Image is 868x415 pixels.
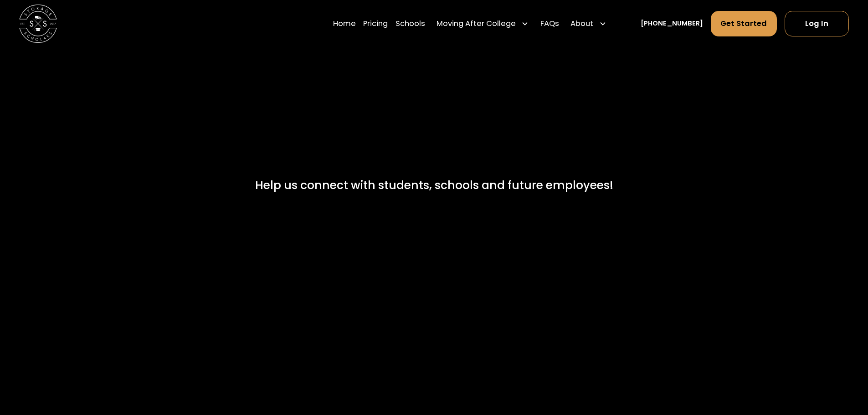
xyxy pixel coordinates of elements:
div: About [567,10,611,37]
div: Moving After College [437,18,516,30]
a: Home [333,10,356,37]
a: FAQs [540,10,559,37]
a: Pricing [363,10,388,37]
div: Moving After College [433,10,533,37]
img: Storage Scholars main logo [19,5,57,42]
a: Get Started [711,11,777,36]
a: Log In [785,11,849,36]
a: Schools [395,10,425,37]
a: [PHONE_NUMBER] [641,19,703,29]
div: Help us connect with students, schools and future employees! [255,177,613,194]
div: About [570,18,593,30]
